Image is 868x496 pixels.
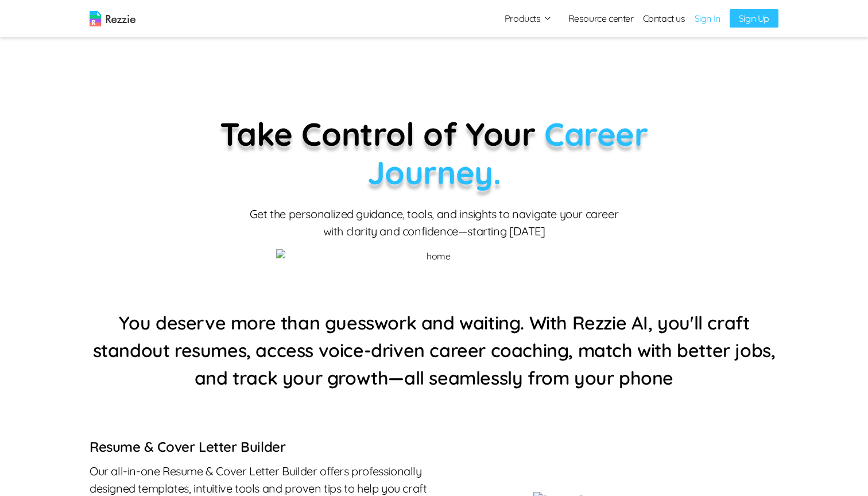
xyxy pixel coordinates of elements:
[161,115,707,192] p: Take Control of Your
[247,206,621,240] p: Get the personalized guidance, tools, and insights to navigate your career with clarity and confi...
[90,11,135,26] img: logo
[730,9,778,28] a: Sign Up
[643,11,685,25] a: Contact us
[568,11,634,25] a: Resource center
[695,11,720,25] a: Sign In
[276,249,592,263] img: home
[90,437,463,456] h6: Resume & Cover Letter Builder
[90,309,778,392] h4: You deserve more than guesswork and waiting. With Rezzie AI, you'll craft standout resumes, acces...
[367,114,648,192] span: Career Journey.
[505,11,552,25] button: Products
